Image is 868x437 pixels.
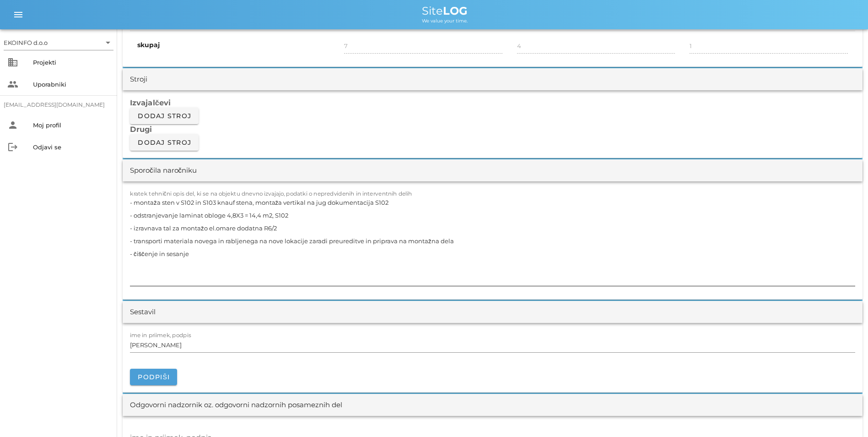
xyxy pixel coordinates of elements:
i: menu [13,9,24,20]
span: Dodaj stroj [137,138,191,147]
div: Odgovorni nadzornik oz. odgovorni nadzornih posameznih del [130,400,342,410]
h3: Izvajalčevi [130,98,855,108]
div: EKOINFO d.o.o [4,35,113,50]
b: skupaj [137,41,160,49]
div: Odjavi se [33,143,110,151]
b: LOG [443,4,468,17]
button: Podpiši [130,369,177,385]
div: Pripomoček za klepet [737,338,868,437]
label: kratek tehnični opis del, ki se na objektu dnevno izvajajo, podatki o nepredvidenih in interventn... [130,191,412,197]
div: Uporabniki [33,81,110,88]
i: arrow_drop_down [102,37,113,48]
i: person [7,120,18,131]
div: Stroji [130,74,147,85]
span: Site [422,4,468,17]
iframe: Chat Widget [737,338,868,437]
div: Sestavil [130,307,156,317]
div: Projekti [33,59,110,66]
i: people [7,79,18,90]
div: Sporočila naročniku [130,165,197,176]
button: Dodaj stroj [130,134,199,151]
i: business [7,57,18,68]
i: logout [7,142,18,153]
div: Moj profil [33,121,110,129]
span: We value your time. [422,18,468,24]
button: Dodaj stroj [130,108,199,124]
h3: Drugi [130,124,855,134]
span: Dodaj stroj [137,112,191,120]
div: EKOINFO d.o.o [4,38,48,47]
span: Podpiši [137,373,170,381]
label: ime in priimek, podpis [130,332,191,339]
